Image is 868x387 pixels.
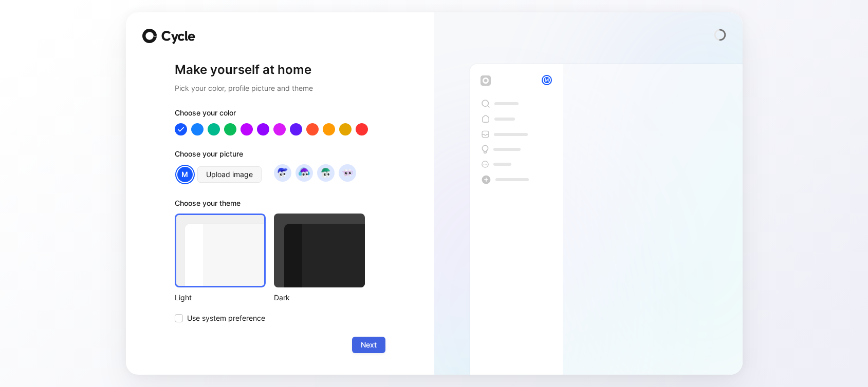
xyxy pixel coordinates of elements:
[275,166,289,180] img: avatar
[543,76,551,84] div: M
[175,148,385,164] div: Choose your picture
[175,292,266,304] div: Light
[175,197,365,214] div: Choose your theme
[319,166,333,180] img: avatar
[481,75,491,86] img: workspace-default-logo-wX5zAyuM.png
[206,168,253,181] span: Upload image
[274,292,365,304] div: Dark
[352,337,385,353] button: Next
[197,166,262,183] button: Upload image
[340,166,354,180] img: avatar
[176,166,194,183] div: M
[175,62,385,78] h1: Make yourself at home
[175,107,385,123] div: Choose your color
[361,339,377,351] span: Next
[297,166,311,180] img: avatar
[175,82,385,94] h2: Pick your color, profile picture and theme
[187,312,265,324] span: Use system preference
